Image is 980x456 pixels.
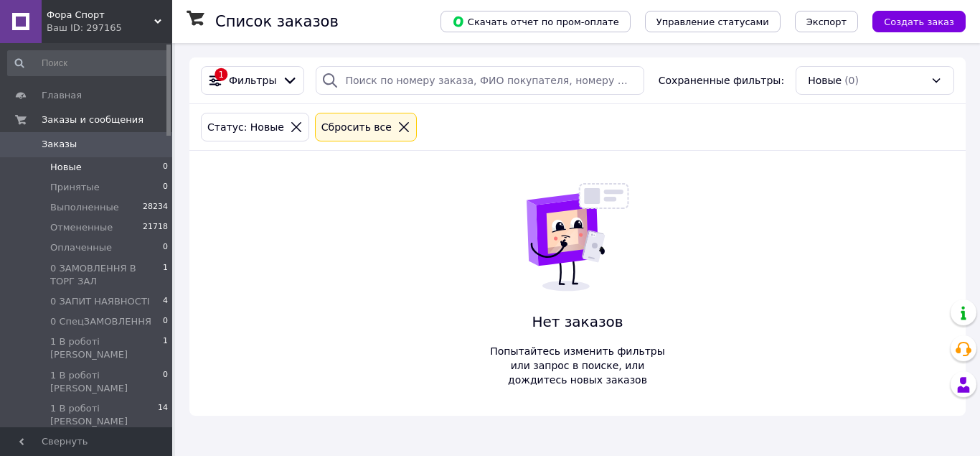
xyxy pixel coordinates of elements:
span: 4 [163,295,168,308]
span: Отмененные [50,221,113,234]
button: Скачать отчет по пром-оплате [440,11,631,32]
span: 28234 [143,201,168,214]
span: 0 [163,181,168,194]
span: 21718 [143,221,168,234]
span: Принятые [50,181,100,194]
h1: Список заказов [215,13,339,30]
div: Ваш ID: 297165 [47,22,172,34]
div: Статус: Новые [204,119,287,135]
span: Выполненные [50,201,119,214]
span: Сохраненные фильтры: [659,73,784,88]
a: Создать заказ [858,15,966,27]
span: 1 В роботі [PERSON_NAME] [50,335,163,361]
span: Заказы и сообщения [42,113,143,126]
span: 0 ЗАМОВЛЕННЯ В ТОРГ ЗАЛ [50,262,163,288]
input: Поиск по номеру заказа, ФИО покупателя, номеру телефона, Email, номеру накладной [316,66,644,95]
button: Создать заказ [872,11,966,32]
span: Управление статусами [656,17,769,27]
input: Поиск [7,50,169,76]
span: Экспорт [806,17,847,27]
span: Нет заказов [483,312,672,332]
span: Скачать отчет по пром-оплате [452,15,619,28]
span: Фильтры [229,73,276,88]
span: 0 [163,315,168,328]
span: 0 ЗАПИТ НАЯВНОСТІ [50,295,150,308]
span: 1 [163,335,168,361]
span: Новые [50,161,82,174]
span: Заказы [42,138,77,151]
span: 1 В роботі [PERSON_NAME] [50,402,158,428]
span: Создать заказ [884,17,954,27]
span: 14 [158,402,168,428]
div: Сбросить все [319,119,395,135]
span: 1 [163,262,168,288]
button: Управление статусами [645,11,781,32]
span: Новые [808,73,842,88]
span: 1 В роботі [PERSON_NAME] [50,369,163,395]
button: Экспорт [795,11,858,32]
span: Попытайтесь изменить фильтры или запрос в поиске, или дождитесь новых заказов [483,344,672,387]
span: Фора Спорт [47,9,154,22]
span: Оплаченные [50,241,112,254]
span: 0 СпецЗАМОВЛЕННЯ [50,315,151,328]
span: 0 [163,161,168,174]
span: 0 [163,241,168,254]
span: (0) [844,75,859,86]
span: 0 [163,369,168,395]
span: Главная [42,89,82,102]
